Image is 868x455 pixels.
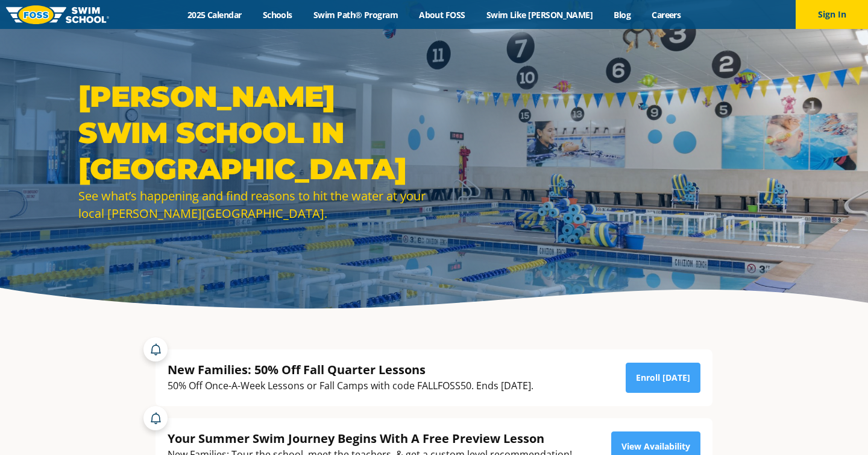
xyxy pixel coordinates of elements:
a: 2025 Calendar [177,9,252,21]
div: New Families: 50% Off Fall Quarter Lessons [168,361,533,378]
a: Swim Like [PERSON_NAME] [476,9,603,21]
a: Swim Path® Program [303,9,408,21]
a: Careers [641,9,691,21]
div: See what’s happening and find reasons to hit the water at your local [PERSON_NAME][GEOGRAPHIC_DATA]. [78,187,428,222]
h1: [PERSON_NAME] Swim School in [GEOGRAPHIC_DATA] [78,78,428,187]
a: Schools [252,9,303,21]
a: About FOSS [409,9,476,21]
a: Blog [603,9,641,21]
div: Your Summer Swim Journey Begins With A Free Preview Lesson [168,430,572,447]
img: FOSS Swim School Logo [6,5,109,24]
a: Enroll [DATE] [626,363,700,393]
div: 50% Off Once-A-Week Lessons or Fall Camps with code FALLFOSS50. Ends [DATE]. [168,378,533,394]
